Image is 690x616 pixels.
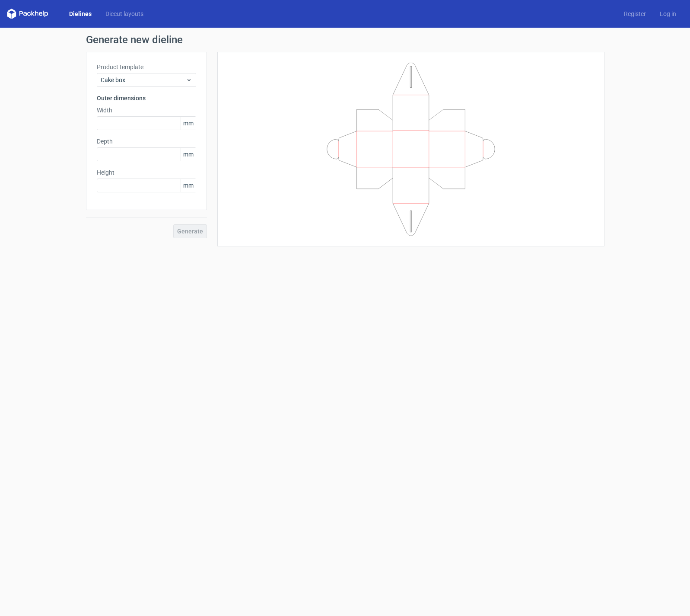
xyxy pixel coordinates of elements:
label: Depth [97,137,196,146]
a: Register [617,10,653,18]
label: Height [97,168,196,177]
label: Width [97,106,196,115]
h1: Generate new dieline [86,35,604,45]
a: Diecut layouts [99,10,150,18]
span: mm [181,117,196,130]
span: mm [181,179,196,192]
a: Log in [653,10,683,18]
label: Product template [97,63,196,71]
span: mm [181,148,196,161]
a: Dielines [62,10,99,18]
h3: Outer dimensions [97,94,196,102]
span: Cake box [101,76,186,84]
